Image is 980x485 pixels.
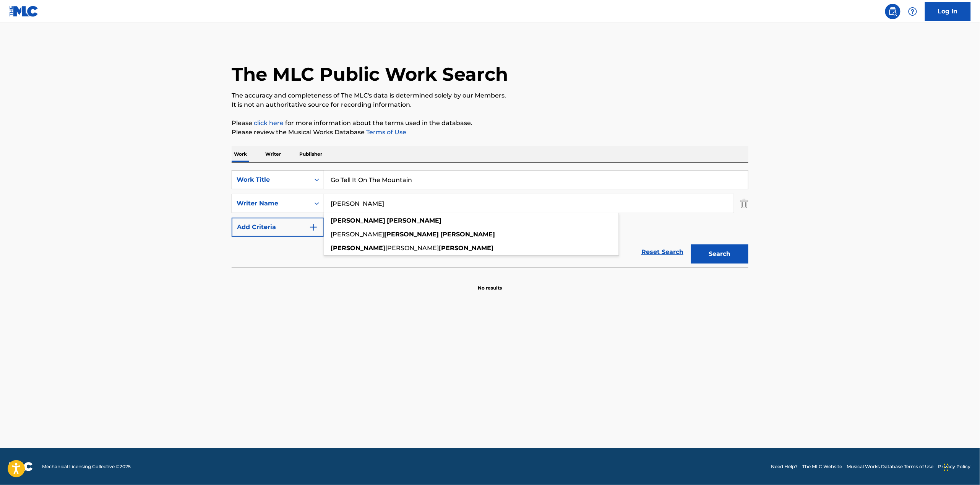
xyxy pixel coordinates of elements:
[888,7,897,16] img: search
[847,463,934,470] a: Musical Works Database Terms of Use
[691,244,748,264] button: Search
[331,217,385,224] strong: [PERSON_NAME]
[885,4,900,19] a: Public Search
[232,63,508,86] h1: The MLC Public Work Search
[297,146,325,162] p: Publisher
[638,244,687,260] a: Reset Search
[387,217,441,224] strong: [PERSON_NAME]
[740,194,748,213] img: Delete Criterion
[232,91,748,100] p: The accuracy and completeness of The MLC's data is determined solely by our Members.
[331,231,384,238] span: [PERSON_NAME]
[237,199,305,208] div: Writer Name
[440,231,495,238] strong: [PERSON_NAME]
[232,170,748,267] form: Search Form
[232,218,324,237] button: Add Criteria
[232,146,249,162] p: Work
[42,463,131,470] span: Mechanical Licensing Collective © 2025
[232,128,748,137] p: Please review the Musical Works Database
[309,223,318,232] img: 9d2ae6d4665cec9f34b9.svg
[384,231,439,238] strong: [PERSON_NAME]
[237,175,305,184] div: Work Title
[9,462,33,471] img: logo
[232,100,748,109] p: It is not an authoritative source for recording information.
[365,129,406,136] a: Terms of Use
[908,7,917,16] img: help
[925,2,971,21] a: Log In
[944,456,949,479] div: Drag
[905,4,920,19] div: Help
[254,119,284,127] a: click here
[439,244,493,252] strong: [PERSON_NAME]
[9,6,39,17] img: MLC Logo
[331,244,385,252] strong: [PERSON_NAME]
[938,463,971,470] a: Privacy Policy
[803,463,842,470] a: The MLC Website
[385,244,439,252] span: [PERSON_NAME]
[263,146,283,162] p: Writer
[942,448,980,485] iframe: Chat Widget
[478,275,502,291] p: No results
[771,463,798,470] a: Need Help?
[232,119,748,128] p: Please for more information about the terms used in the database.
